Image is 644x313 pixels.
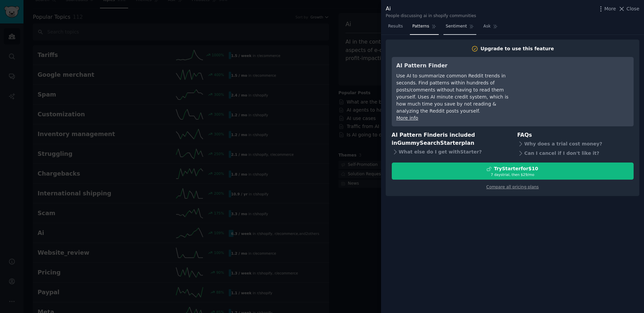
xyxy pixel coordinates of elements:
[481,45,554,52] div: Upgrade to use this feature
[386,13,476,19] div: People discussing ai in shopify communities
[397,140,461,146] span: GummySearch Starter
[392,147,508,157] div: What else do I get with Starter ?
[483,23,491,29] span: Ask
[392,172,633,177] div: 7 days trial, then $ 29 /mo
[517,148,634,158] div: Can I cancel if I don't like it?
[412,23,429,29] span: Patterns
[604,5,616,12] span: More
[517,139,634,148] div: Why does a trial cost money?
[392,163,634,180] button: TryStarterfor$107 daystrial, then $29/mo
[597,5,616,12] button: More
[481,21,500,35] a: Ask
[618,5,639,12] button: Close
[528,62,629,112] iframe: YouTube video player
[410,21,438,35] a: Patterns
[392,131,508,147] h3: AI Pattern Finder is included in plan
[396,72,519,115] div: Use AI to summarize common Reddit trends in seconds. Find patterns within hundreds of posts/comme...
[443,21,476,35] a: Sentiment
[627,5,639,12] span: Close
[517,131,634,139] h3: FAQs
[396,62,519,70] h3: AI Pattern Finder
[494,165,538,172] div: Try Starter for $10
[388,23,403,29] span: Results
[446,23,467,29] span: Sentiment
[396,115,418,121] a: More info
[386,5,476,13] div: Ai
[486,185,539,189] a: Compare all pricing plans
[386,21,405,35] a: Results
